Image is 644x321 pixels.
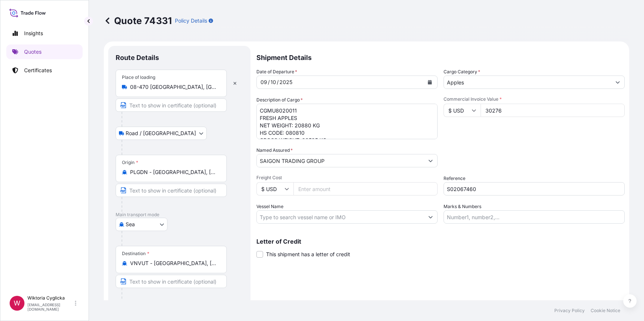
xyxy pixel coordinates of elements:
p: Policy Details [175,17,207,24]
a: Quotes [6,44,83,59]
a: Privacy Policy [554,308,585,314]
div: Destination [122,251,149,257]
input: Number1, number2,... [444,210,625,224]
div: / [268,78,270,87]
a: Cookie Notice [591,308,620,314]
button: Select transport [116,218,167,231]
button: Calendar [424,76,436,88]
input: Enter amount [293,182,438,195]
p: Quote 74331 [104,15,172,27]
p: Letter of Credit [256,238,625,244]
a: Insights [6,26,83,41]
input: Select a commodity type [444,76,611,89]
a: Certificates [6,63,83,78]
span: Date of Departure [256,68,297,76]
button: Show suggestions [611,76,624,89]
p: Certificates [24,67,52,74]
span: Commercial Invoice Value [444,96,625,102]
div: / [277,78,279,87]
label: Vessel Name [256,203,283,210]
input: Origin [130,168,218,176]
p: Insights [24,30,43,37]
label: Description of Cargo [256,96,303,104]
label: Cargo Category [444,68,480,76]
label: Reference [444,175,465,182]
input: Text to appear on certificate [116,98,227,112]
input: Destination [130,260,218,267]
span: W [14,300,20,307]
div: month, [270,78,277,87]
button: Select transport [116,127,207,140]
input: Type to search vessel name or IMO [257,210,424,224]
p: Quotes [24,48,42,56]
div: day, [260,78,268,87]
div: Origin [122,160,138,165]
span: Road / [GEOGRAPHIC_DATA] [126,130,196,137]
input: Text to appear on certificate [116,184,227,197]
input: Full name [257,154,424,167]
div: year, [279,78,293,87]
div: Place of loading [122,74,155,80]
input: Text to appear on certificate [116,275,227,288]
button: Show suggestions [424,210,437,224]
span: Freight Cost [256,175,438,181]
textarea: CGMU8020011 FRESH APPLES NET WEIGHT: 20880 KG HS CODE: 080810 GROSS WEIGHT: 23525 KG 1368 CARTONS [256,104,438,139]
p: Shipment Details [256,46,625,68]
label: Named Assured [256,147,293,154]
input: Place of loading [130,83,218,91]
label: Marks & Numbers [444,203,481,210]
input: Your internal reference [444,182,625,195]
span: This shipment has a letter of credit [266,251,350,258]
input: Type amount [481,104,625,117]
p: Main transport mode [116,212,243,218]
p: Wiktoria Cyglicka [27,295,73,301]
p: [EMAIL_ADDRESS][DOMAIN_NAME] [27,302,73,311]
p: Route Details [116,53,159,62]
span: Sea [126,221,135,228]
button: Show suggestions [424,154,437,167]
